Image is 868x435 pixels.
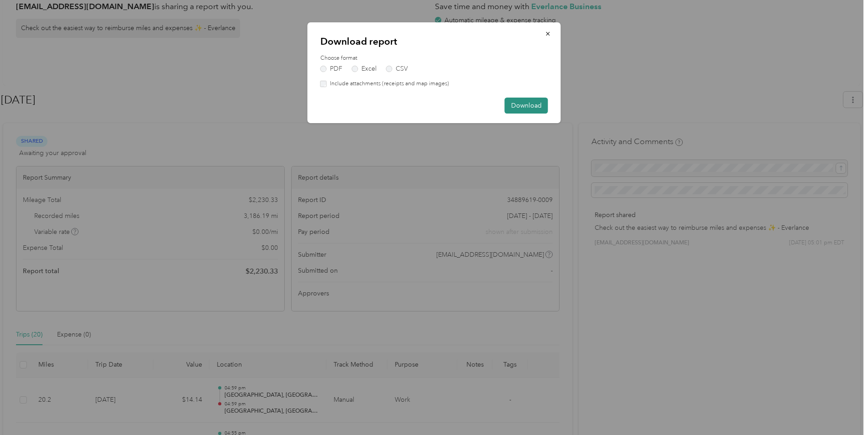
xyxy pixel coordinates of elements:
label: CSV [386,66,408,72]
label: Choose format [320,54,548,62]
button: Download [505,98,548,114]
p: Download report [320,35,548,48]
label: PDF [320,66,342,72]
label: Include attachments (receipts and map images) [327,80,449,88]
label: Excel [352,66,376,72]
